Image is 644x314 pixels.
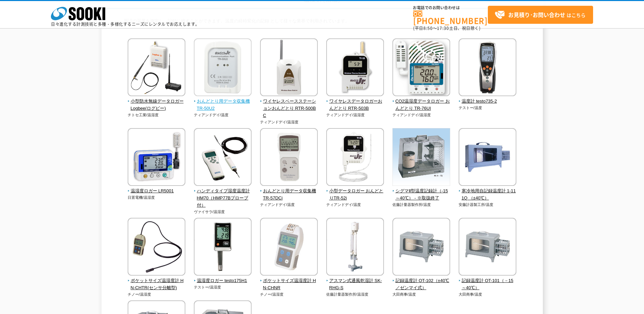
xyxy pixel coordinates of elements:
span: おんどとり用データ収集機 TR-57DCi [260,188,318,202]
a: 小型防水無線データロガー Logbee(ログビー) [128,91,186,112]
a: ポケットサイズ温湿度計 HN-CHTR(センサ分離型) [128,271,186,291]
a: ハンディタイプ湿度温度計 HM70（HMP77Bプローブ付） [194,181,252,209]
span: (平日 ～ 土日、祝日除く) [413,25,480,31]
img: 記録温度計 OT-101（－15～40℃） [459,218,516,277]
span: 温湿度ロガー testo175H1 [194,277,252,284]
img: ワイヤレスデータロガーおんどとり RTR-503B [326,38,384,98]
img: 記録温度計 OT-102（±40℃／ゼンマイ式） [392,218,450,277]
img: シグマⅡ型温度記録計（-15～40℃） - ※取扱終了 [392,128,450,188]
a: ポケットサイズ温湿度計 HN-CHNR [260,271,318,291]
p: ティアンドデイ/温湿度 [260,119,318,125]
span: 17:30 [437,25,449,31]
span: はこちら [495,10,586,20]
a: 記録温度計 OT-102（±40℃／ゼンマイ式） [392,271,450,291]
p: 大田商事/温度 [459,292,517,297]
a: おんどとり用データ収集機 TR-57DCi [260,181,318,202]
img: おんどとり用データ収集機 TR-50U2 [194,38,252,98]
span: ワイヤレスデータロガーおんどとり RTR-503B [326,98,384,112]
a: おんどとり用データ収集機 TR-50U2 [194,91,252,112]
span: 温度計 testo735-2 [459,98,517,105]
img: ポケットサイズ温湿度計 HN-CHNR [260,218,318,277]
img: 温度計 testo735-2 [459,38,516,98]
p: ティアンドデイ/温湿度 [326,112,384,118]
a: ワイヤレスデータロガーおんどとり RTR-503B [326,91,384,112]
img: 温湿度ロガー LR5001 [128,128,185,188]
span: 記録温度計 OT-102（±40℃／ゼンマイ式） [392,277,450,292]
a: 温度計 testo735-2 [459,91,517,105]
span: ポケットサイズ温湿度計 HN-CHNR [260,277,318,292]
span: ポケットサイズ温湿度計 HN-CHTR(センサ分離型) [128,277,186,292]
p: 日々進化する計測技術と多種・多様化するニーズにレンタルでお応えします。 [51,22,200,26]
img: 温湿度ロガー testo175H1 [194,218,252,277]
a: シグマⅡ型温度記録計（-15～40℃） - ※取扱終了 [392,181,450,202]
a: アスマン式通風乾湿計 SK-RHG-S [326,271,384,291]
p: テストー/温度 [459,105,517,111]
p: 安藤計器製工所/温度 [459,202,517,208]
a: ワイヤレスベースステーションおんどとり RTR-500BC [260,91,318,119]
p: チノー/温湿度 [260,292,318,297]
a: お見積り･お問い合わせはこちら [488,6,593,24]
img: アスマン式通風乾湿計 SK-RHG-S [326,218,384,277]
a: 温湿度ロガー testo175H1 [194,271,252,284]
a: [PHONE_NUMBER] [413,11,488,24]
p: ティアンドデイ/温度 [260,202,318,208]
img: ポケットサイズ温湿度計 HN-CHTR(センサ分離型) [128,218,185,277]
span: 小型防水無線データロガー Logbee(ログビー) [128,98,186,112]
a: CO2温湿度データロガー おんどとり TR-76UI [392,91,450,112]
strong: お見積り･お問い合わせ [508,11,565,19]
img: ワイヤレスベースステーションおんどとり RTR-500BC [260,38,318,98]
p: チノー/温湿度 [128,292,186,297]
p: 佐藤計量器製作所/温度 [392,202,450,208]
p: ティアンドデイ/温湿度 [392,112,450,118]
p: 大田商事/温度 [392,292,450,297]
span: シグマⅡ型温度記録計（-15～40℃） - ※取扱終了 [392,188,450,202]
span: 温湿度ロガー LR5001 [128,188,186,195]
a: 温湿度ロガー LR5001 [128,181,186,195]
img: 小型データロガー おんどとりTR-52i [326,128,384,188]
p: 佐藤計量器製作所/温湿度 [326,292,384,297]
p: テストー/温湿度 [194,284,252,290]
a: 寒冷地用自記録温度計 1-111Q （±40℃） [459,181,517,202]
span: 小型データロガー おんどとりTR-52i [326,188,384,202]
span: アスマン式通風乾湿計 SK-RHG-S [326,277,384,292]
span: 8:50 [423,25,433,31]
a: 小型データロガー おんどとりTR-52i [326,181,384,202]
span: 寒冷地用自記録温度計 1-111Q （±40℃） [459,188,517,202]
span: おんどとり用データ収集機 TR-50U2 [194,98,252,112]
p: ティアンドデイ/温度 [326,202,384,208]
a: 記録温度計 OT-101（－15～40℃） [459,271,517,291]
p: ヴァイサラ/温湿度 [194,209,252,215]
span: CO2温湿度データロガー おんどとり TR-76UI [392,98,450,112]
span: ハンディタイプ湿度温度計 HM70（HMP77Bプローブ付） [194,188,252,209]
p: ティアンドデイ/温度 [194,112,252,118]
img: ハンディタイプ湿度温度計 HM70（HMP77Bプローブ付） [194,128,252,188]
span: 記録温度計 OT-101（－15～40℃） [459,277,517,292]
img: CO2温湿度データロガー おんどとり TR-76UI [392,38,450,98]
img: おんどとり用データ収集機 TR-57DCi [260,128,318,188]
p: チトセ工業/温湿度 [128,112,186,118]
span: ワイヤレスベースステーションおんどとり RTR-500BC [260,98,318,119]
img: 小型防水無線データロガー Logbee(ログビー) [128,38,185,98]
img: 寒冷地用自記録温度計 1-111Q （±40℃） [459,128,516,188]
span: お電話でのお問い合わせは [413,6,488,10]
p: 日置電機/温湿度 [128,195,186,200]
